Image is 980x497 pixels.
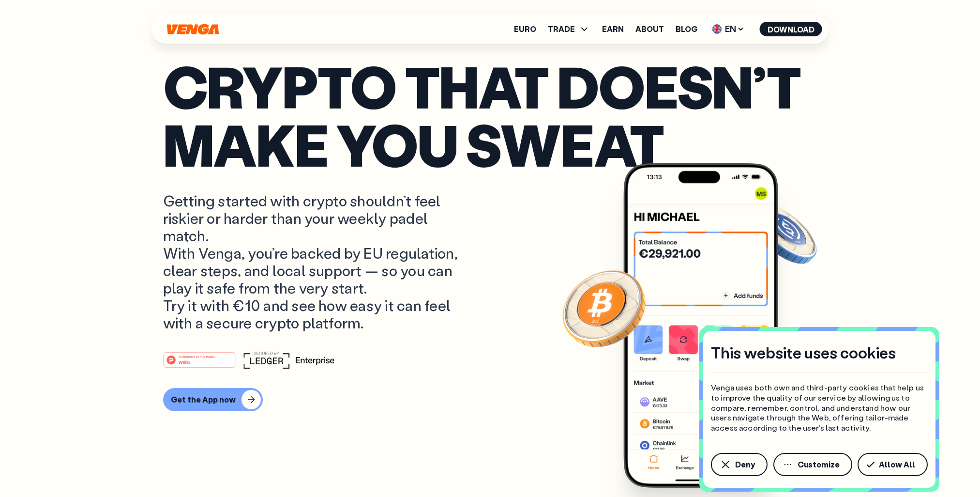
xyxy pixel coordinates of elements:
span: TRADE [548,25,575,33]
a: Euro [514,25,536,33]
span: TRADE [548,23,590,35]
tspan: #1 PRODUCT OF THE MONTH [179,356,215,358]
tspan: Web3 [178,359,190,365]
button: Download [760,22,822,36]
img: Bitcoin [560,264,648,352]
img: Venga app main [623,163,778,488]
button: Allow All [858,453,928,476]
span: Customize [798,461,840,468]
button: Deny [711,453,768,476]
h4: This website uses cookies [711,342,896,363]
button: Customize [773,453,852,476]
img: flag-uk [712,24,722,34]
p: Getting started with crypto shouldn’t feel riskier or harder than your weekly padel match. With V... [163,192,469,332]
span: Deny [735,461,755,468]
span: Allow All [879,461,915,468]
span: EN [709,21,748,37]
a: #1 PRODUCT OF THE MONTHWeb3 [163,357,236,370]
a: About [635,25,664,33]
svg: Home [166,24,220,35]
div: Get the App now [171,395,236,404]
p: Venga uses both own and third-party cookies that help us to improve the quality of our service by... [711,383,928,433]
button: Get the App now [163,388,263,411]
img: USDC coin [749,199,819,269]
a: Get the App now [163,388,817,411]
a: Earn [602,25,624,33]
p: Crypto that doesn’t make you sweat [163,57,817,173]
a: Blog [676,25,697,33]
